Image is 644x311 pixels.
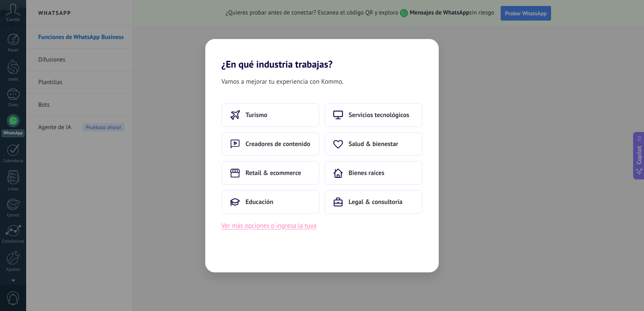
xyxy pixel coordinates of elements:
span: Servicios tecnológicos [349,111,409,119]
button: Servicios tecnológicos [324,103,423,127]
span: Creadores de contenido [246,140,310,148]
button: Bienes raíces [324,161,423,185]
span: Retail & ecommerce [246,169,301,177]
button: Salud & bienestar [324,132,423,156]
span: Salud & bienestar [349,140,398,148]
h2: ¿En qué industria trabajas? [205,39,439,70]
span: Legal & consultoría [349,198,402,206]
button: Turismo [221,103,320,127]
span: Vamos a mejorar tu experiencia con Kommo. [221,76,343,87]
button: Educación [221,190,320,214]
button: Ver más opciones o ingresa la tuya [221,220,316,231]
span: Educación [246,198,273,206]
span: Bienes raíces [349,169,384,177]
button: Retail & ecommerce [221,161,320,185]
span: Turismo [246,111,267,119]
button: Creadores de contenido [221,132,320,156]
button: Legal & consultoría [324,190,423,214]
